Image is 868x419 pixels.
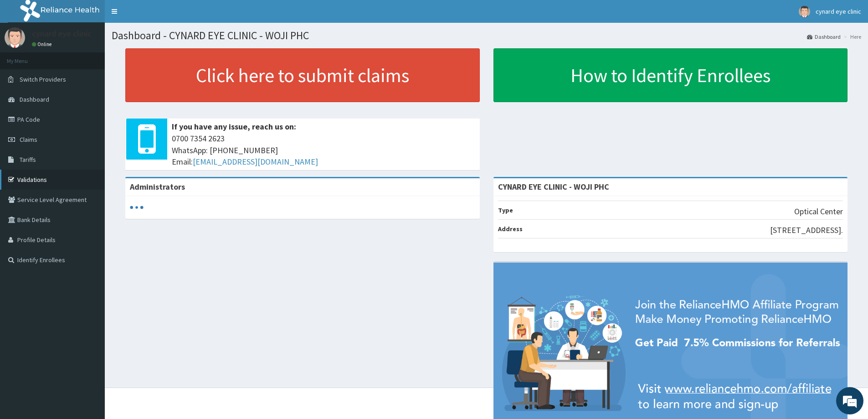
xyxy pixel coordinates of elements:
[498,225,523,233] b: Address
[172,121,296,132] b: If you have any issue, reach us on:
[794,206,843,217] p: Optical Center
[32,41,54,47] a: Online
[20,155,36,164] span: Tariffs
[816,7,861,16] span: cynard eye clinic
[20,95,49,103] span: Dashboard
[172,133,475,168] span: 0700 7354 2623 WhatsApp: [PHONE_NUMBER] Email:
[20,135,37,144] span: Claims
[193,156,318,167] a: [EMAIL_ADDRESS][DOMAIN_NAME]
[493,48,848,102] a: How to Identify Enrollees
[112,30,861,41] h1: Dashboard - CYNARD EYE CLINIC - WOJI PHC
[130,201,144,214] svg: audio-loading
[498,181,609,192] strong: CYNARD EYE CLINIC - WOJI PHC
[498,206,513,214] b: Type
[20,75,66,83] span: Switch Providers
[125,48,480,102] a: Click here to submit claims
[5,27,25,48] img: User Image
[799,6,810,17] img: User Image
[770,224,843,236] p: [STREET_ADDRESS].
[32,30,92,38] p: cynard eye clinic
[807,33,841,41] a: Dashboard
[842,33,861,41] li: Here
[130,181,185,192] b: Administrators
